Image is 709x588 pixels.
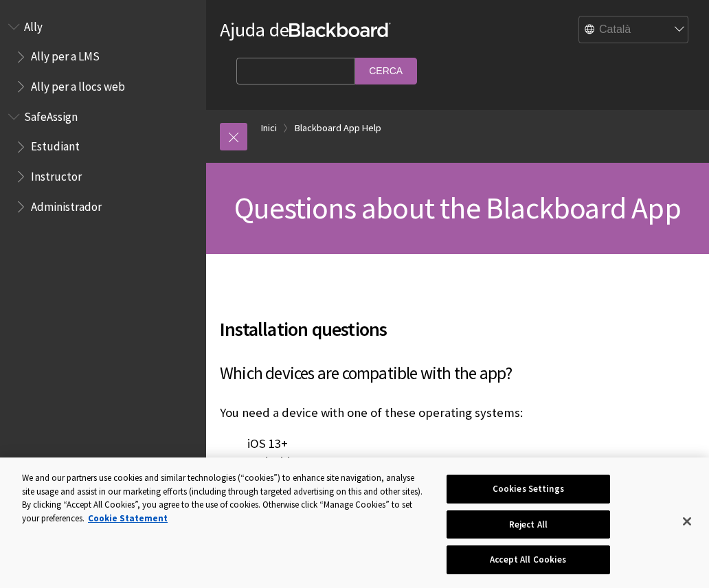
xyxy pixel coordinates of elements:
[31,45,100,64] span: Ally per a LMS
[88,512,168,524] a: More information about your privacy, opens in a new tab
[289,23,391,37] strong: Blackboard
[31,195,102,214] span: Administrador
[8,15,198,98] nav: Book outline for Anthology Ally Help
[579,16,689,44] select: Site Language Selector
[8,105,198,218] nav: Book outline for Blackboard SafeAssign
[24,105,78,124] span: SafeAssign
[220,17,391,42] a: Ajuda deBlackboard
[31,135,80,154] span: Estudiant
[220,298,695,343] h2: Installation questions
[447,510,609,539] button: Reject All
[220,435,695,471] p: iOS 13+ Android 11+
[31,75,125,93] span: Ally per a llocs web
[22,471,425,525] div: We and our partners use cookies and similar technologies (“cookies”) to enhance site navigation, ...
[261,120,277,137] a: Inici
[31,165,82,183] span: Instructor
[295,120,381,137] a: Blackboard App Help
[220,361,695,387] h3: Which devices are compatible with the app?
[220,404,695,422] p: You need a device with one of these operating systems:
[355,58,417,84] input: Cerca
[24,15,43,34] span: Ally
[447,475,609,504] button: Cookies Settings
[234,189,681,227] span: Questions about the Blackboard App
[672,506,702,536] button: Close
[447,545,609,574] button: Accept All Cookies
